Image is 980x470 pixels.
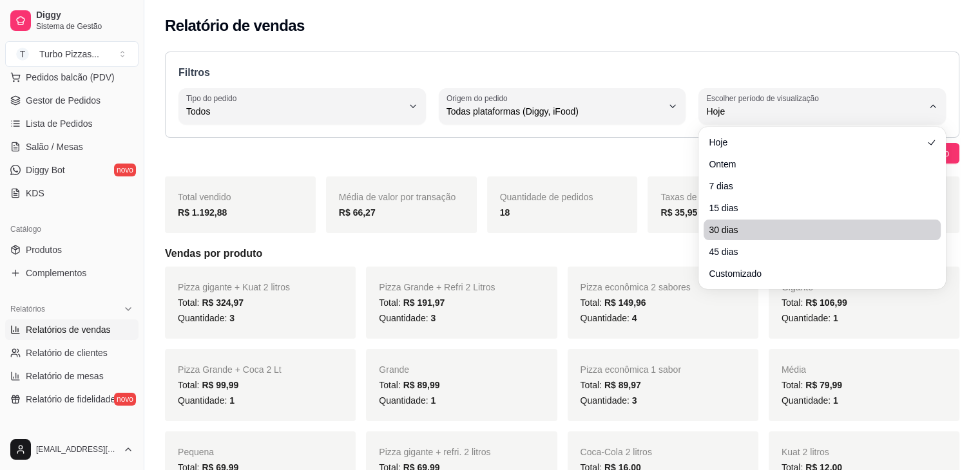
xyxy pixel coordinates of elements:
[26,140,83,153] span: Salão / Mesas
[379,447,490,457] span: Pizza gigante + refri. 2 litros
[403,380,440,390] span: R$ 89,99
[26,117,93,130] span: Lista de Pedidos
[26,71,115,84] span: Pedidos balcão (PDV)
[604,380,641,390] span: R$ 89,97
[379,380,439,390] span: Total:
[178,65,946,80] p: Filtros
[379,282,495,292] span: Pizza Grande + Refri 2 Litros
[581,395,637,406] span: Quantidade:
[36,444,118,455] span: [EMAIL_ADDRESS][DOMAIN_NAME]
[379,297,445,308] span: Total:
[782,380,842,390] span: Total:
[178,380,238,390] span: Total:
[782,447,829,457] span: Kuat 2 litros
[581,364,681,375] span: Pizza econômica 1 sabor
[178,192,231,202] span: Total vendido
[581,297,646,308] span: Total:
[10,304,45,314] span: Relatórios
[26,370,104,382] span: Relatório de mesas
[36,10,133,21] span: Diggy
[178,282,290,292] span: Pizza gigante + Kuat 2 litros
[709,202,923,214] span: 15 dias
[632,313,637,323] span: 4
[5,219,139,240] div: Catálogo
[178,364,282,375] span: Pizza Grande + Coca 2 Lt
[805,297,847,308] span: R$ 106,99
[26,323,111,336] span: Relatórios de vendas
[339,192,456,202] span: Média de valor por transação
[178,207,227,218] strong: R$ 1.192,88
[632,395,637,406] span: 3
[581,313,637,323] span: Quantidade:
[581,380,641,390] span: Total:
[202,380,238,390] span: R$ 99,99
[165,246,959,261] h5: Vendas por produto
[782,313,838,323] span: Quantidade:
[709,136,923,149] span: Hoje
[26,164,65,176] span: Diggy Bot
[26,393,115,406] span: Relatório de fidelidade
[833,313,838,323] span: 1
[782,395,838,406] span: Quantidade:
[709,158,923,171] span: Ontem
[36,21,133,32] span: Sistema de Gestão
[782,364,806,375] span: Média
[447,105,663,118] span: Todas plataformas (Diggy, iFood)
[709,223,923,236] span: 30 dias
[229,313,235,323] span: 3
[202,297,244,308] span: R$ 324,97
[178,297,244,308] span: Total:
[186,93,241,104] label: Tipo do pedido
[229,395,235,406] span: 1
[447,93,512,104] label: Origem do pedido
[26,346,108,359] span: Relatório de clientes
[16,48,29,61] span: T
[604,297,646,308] span: R$ 149,96
[430,313,436,323] span: 3
[581,282,691,292] span: Pizza econômica 2 sabores
[26,94,101,107] span: Gestor de Pedidos
[339,207,376,218] strong: R$ 66,27
[660,207,697,218] strong: R$ 35,95
[379,395,436,406] span: Quantidade:
[833,395,838,406] span: 1
[379,313,436,323] span: Quantidade:
[709,267,923,280] span: Customizado
[706,93,823,104] label: Escolher período de visualização
[178,313,235,323] span: Quantidade:
[709,245,923,258] span: 45 dias
[660,192,729,202] span: Taxas de entrega
[5,41,139,67] button: Select a team
[782,297,847,308] span: Total:
[709,180,923,193] span: 7 dias
[26,187,44,200] span: KDS
[186,105,403,118] span: Todos
[39,48,99,61] div: Turbo Pizzas ...
[26,243,62,256] span: Produtos
[178,395,235,406] span: Quantidade:
[178,447,214,457] span: Pequena
[5,425,139,446] div: Gerenciar
[165,15,305,36] h2: Relatório de vendas
[430,395,436,406] span: 1
[706,105,923,118] span: Hoje
[379,364,409,375] span: Grande
[581,447,652,457] span: Coca-Cola 2 litros
[500,207,510,218] strong: 18
[805,380,842,390] span: R$ 79,99
[26,267,86,279] span: Complementos
[403,297,445,308] span: R$ 191,97
[500,192,593,202] span: Quantidade de pedidos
